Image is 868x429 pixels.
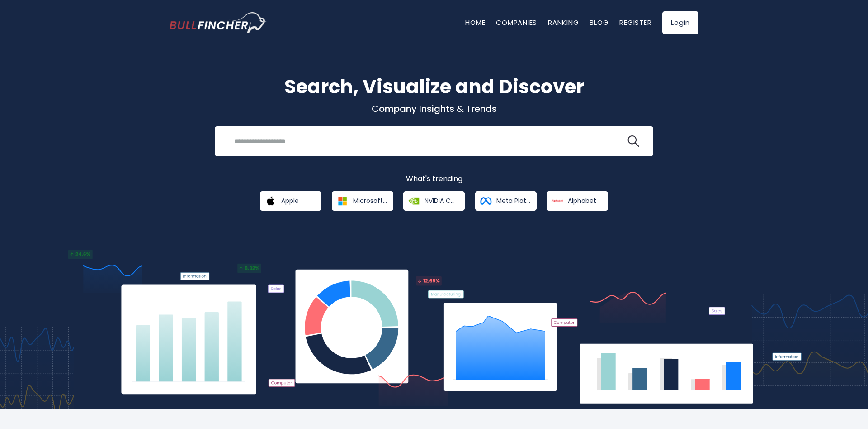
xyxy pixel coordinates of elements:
[170,174,698,184] p: What's trending
[170,12,267,33] img: bullfincher logo
[403,191,465,211] a: NVIDIA Corporation
[170,72,698,101] h1: Search, Visualize and Discover
[547,191,608,211] a: Alphabet
[627,135,639,147] img: search icon
[475,191,537,211] a: Meta Platforms
[465,18,485,27] a: Home
[332,191,393,211] a: Microsoft Corporation
[281,197,299,205] span: Apple
[425,197,458,205] span: NVIDIA Corporation
[662,11,698,34] a: Login
[590,18,609,27] a: Blog
[260,191,321,211] a: Apple
[496,18,537,27] a: Companies
[170,103,698,115] p: Company Insights & Trends
[568,197,596,205] span: Alphabet
[619,18,651,27] a: Register
[353,197,387,205] span: Microsoft Corporation
[170,12,267,33] a: Go to homepage
[496,197,530,205] span: Meta Platforms
[548,18,579,27] a: Ranking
